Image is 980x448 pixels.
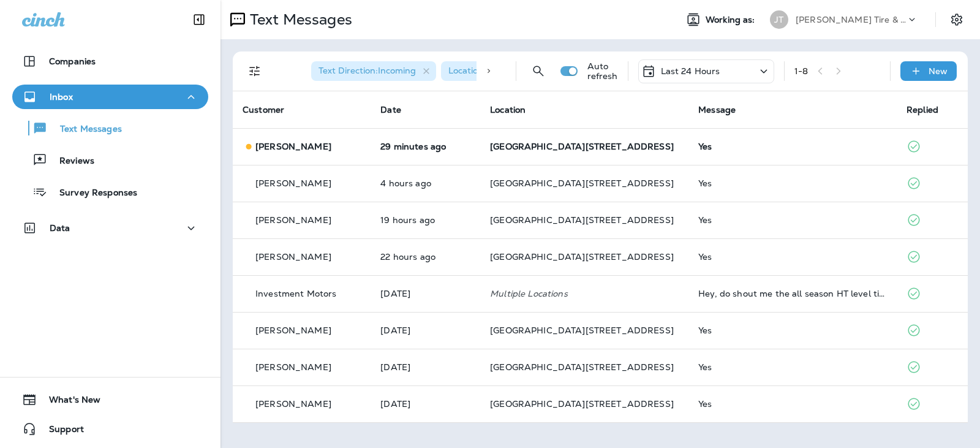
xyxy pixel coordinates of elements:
p: Oct 15, 2025 01:48 PM [380,142,470,151]
p: [PERSON_NAME] [255,178,331,188]
span: Location : [GEOGRAPHIC_DATA][STREET_ADDRESS] [448,65,666,76]
p: Oct 14, 2025 09:47 AM [380,362,470,372]
span: [GEOGRAPHIC_DATA][STREET_ADDRESS] [490,178,674,189]
div: Yes [698,142,887,151]
button: Support [12,417,208,441]
button: Settings [946,9,968,31]
p: [PERSON_NAME] [255,325,331,335]
button: Data [12,216,208,240]
p: Last 24 Hours [661,66,720,76]
span: Customer [243,104,284,115]
span: [GEOGRAPHIC_DATA][STREET_ADDRESS] [490,251,674,262]
p: [PERSON_NAME] [255,399,331,409]
div: Yes [698,252,887,262]
p: [PERSON_NAME] Tire & Auto [796,15,906,25]
div: Hey, do shout me the all season HT level tires too thanks [698,289,887,298]
span: What's New [37,395,100,409]
span: [GEOGRAPHIC_DATA][STREET_ADDRESS] [490,362,674,373]
div: Yes [698,325,887,335]
p: [PERSON_NAME] [255,252,331,262]
p: Companies [49,56,96,66]
p: Text Messages [245,10,352,29]
p: [PERSON_NAME] [255,142,331,151]
p: Oct 14, 2025 03:56 PM [380,252,470,262]
p: Text Messages [48,124,122,135]
span: [GEOGRAPHIC_DATA][STREET_ADDRESS] [490,141,674,152]
span: Support [37,424,84,439]
button: Search Messages [526,59,551,83]
button: Reviews [12,147,208,173]
div: JT [770,10,788,29]
button: Companies [12,49,208,74]
span: Text Direction : Incoming [318,65,416,76]
p: Data [50,223,70,233]
div: Location:[GEOGRAPHIC_DATA][STREET_ADDRESS] [441,61,661,81]
p: [PERSON_NAME] [255,362,331,372]
span: [GEOGRAPHIC_DATA][STREET_ADDRESS] [490,215,674,226]
span: Replied [907,104,938,115]
p: Survey Responses [47,188,137,199]
span: [GEOGRAPHIC_DATA][STREET_ADDRESS] [490,398,674,409]
button: Survey Responses [12,179,208,205]
p: [PERSON_NAME] [255,215,331,225]
div: Yes [698,362,887,372]
p: Reviews [47,156,94,167]
button: Inbox [12,85,208,109]
p: Auto refresh [587,61,618,81]
p: Multiple Locations [490,289,679,298]
p: Oct 14, 2025 09:00 AM [380,399,470,409]
div: Yes [698,399,887,409]
p: Oct 14, 2025 06:33 PM [380,215,470,225]
button: What's New [12,387,208,412]
div: 1 - 8 [794,66,808,76]
div: Yes [698,178,887,188]
p: Oct 14, 2025 09:47 AM [380,325,470,335]
p: Oct 14, 2025 11:17 AM [380,289,470,298]
p: New [929,66,948,76]
p: Investment Motors [255,289,336,298]
p: Oct 15, 2025 09:32 AM [380,178,470,188]
span: Location [490,104,526,115]
p: Inbox [50,92,73,102]
span: Message [698,104,736,115]
div: Text Direction:Incoming [311,61,436,81]
button: Text Messages [12,115,208,141]
span: Date [380,104,401,115]
span: Working as: [706,15,758,25]
div: Yes [698,215,887,225]
span: [GEOGRAPHIC_DATA][STREET_ADDRESS] [490,325,674,336]
button: Filters [243,59,267,83]
button: Collapse Sidebar [182,7,216,32]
